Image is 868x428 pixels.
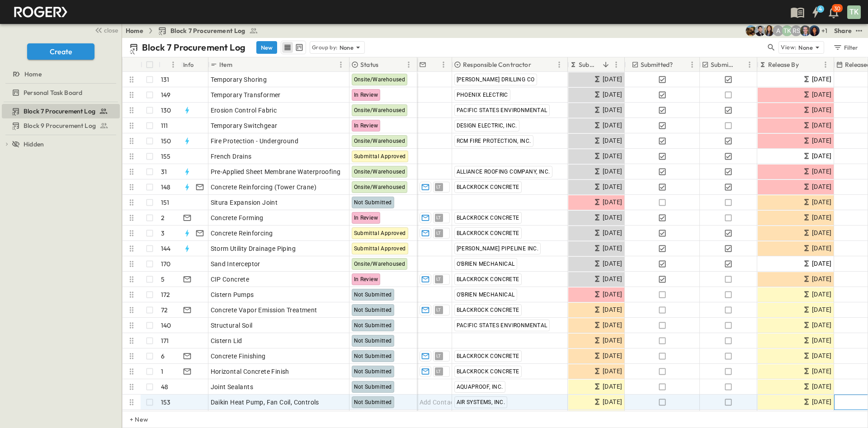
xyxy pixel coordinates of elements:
div: Filter [833,42,859,52]
span: Sand Interceptor [211,259,260,268]
p: 30 [834,5,840,12]
p: 153 [161,398,171,407]
span: Concrete Finishing [211,352,266,361]
span: [DATE] [603,228,622,238]
span: [DATE] [812,136,831,146]
p: Group by: [312,43,338,52]
span: [DATE] [812,243,831,254]
span: [DATE] [603,151,622,161]
p: Status [360,60,378,69]
button: Sort [162,60,172,70]
button: Menu [335,59,346,70]
p: View: [781,42,797,52]
span: ALLIANCE ROOFING COMPANY, INC. [457,169,550,175]
p: 172 [161,290,170,299]
span: LT [436,233,441,233]
span: AIR SYSTEMS, INC. [457,399,505,405]
p: 5 [161,275,165,284]
span: Temporary Switchgear [211,121,278,130]
p: 72 [161,306,168,315]
p: 3 [161,229,165,238]
p: 140 [161,321,171,330]
div: Block 9 Procurement Logtest [2,118,120,133]
p: None [340,43,354,52]
p: 6 [161,352,165,361]
span: Onsite/Warehoused [354,184,406,190]
span: [DATE] [812,305,831,315]
span: Block 7 Procurement Log [170,26,245,35]
p: 170 [161,259,171,268]
span: O'BRIEN MECHANICAL [457,261,515,267]
span: [DATE] [603,305,622,315]
span: Hidden [24,140,44,149]
span: In Review [354,276,378,282]
p: Item [219,60,232,69]
span: Onsite/Warehoused [354,76,406,83]
span: Situra Expansion Joint [211,198,278,207]
h6: 4 [819,5,822,13]
button: kanban view [293,42,305,53]
span: [DATE] [812,335,831,346]
span: Add Contact [420,398,457,407]
a: Home [2,68,118,80]
span: Onsite/Warehoused [354,138,406,144]
div: Personal Task Boardtest [2,85,120,100]
span: [DATE] [603,289,622,300]
p: Block 7 Procurement Log [142,41,245,54]
span: LT [436,356,441,356]
span: [DATE] [603,243,622,254]
button: Sort [380,60,390,70]
span: [DATE] [603,166,622,177]
span: Onsite/Warehoused [354,107,406,113]
div: # [159,57,181,72]
p: 151 [161,198,170,207]
span: [DATE] [812,151,831,161]
button: test [854,25,864,36]
span: Submittal Approved [354,230,406,236]
span: [DATE] [812,366,831,376]
span: [DATE] [812,197,831,207]
button: Menu [438,59,449,70]
span: [DATE] [603,136,622,146]
a: Home [126,26,143,35]
p: 48 [161,382,168,391]
span: [DATE] [812,89,831,100]
span: Submittal Approved [354,245,406,252]
p: 130 [161,106,171,115]
span: BLACKROCK CONCRETE [457,184,519,190]
a: Personal Task Board [2,86,118,99]
span: Not Submitted [354,353,392,359]
span: Temporary Transformer [211,90,281,99]
span: Not Submitted [354,322,392,329]
button: Menu [611,59,622,70]
div: Teddy Khuong (tkhuong@guzmangc.com) [782,25,793,36]
span: Onsite/Warehoused [354,169,406,175]
span: [DATE] [603,335,622,346]
p: 31 [161,167,167,176]
span: [DATE] [812,320,831,330]
span: AQUAPROOF, INC. [457,384,503,390]
span: In Review [354,215,378,221]
button: Sort [737,60,747,70]
span: Structural Soil [211,321,253,330]
span: [DATE] [812,166,831,177]
div: Share [834,26,852,35]
span: Not Submitted [354,338,392,344]
span: [DATE] [603,182,622,192]
span: [PERSON_NAME] PIPELINE INC. [457,245,539,252]
span: BLACKROCK CONCRETE [457,307,519,313]
span: Concrete Vapor Emission Treatment [211,306,317,315]
span: CIP Concrete [211,275,250,284]
span: PACIFIC STATES ENVIRONMENTAL [457,107,547,113]
span: LT [436,279,441,279]
p: Submit By [579,60,599,69]
p: 111 [161,121,168,130]
span: [DATE] [603,366,622,376]
span: PHOENIX ELECTRIC [457,92,508,98]
p: Submitted? [641,60,673,69]
div: Raymond Shahabi (rshahabi@guzmangc.com) [791,25,802,36]
span: BLACKROCK CONCRETE [457,215,519,221]
span: Erosion Control Fabric [211,106,277,115]
button: Sort [234,60,244,70]
p: Responsible Contractor [463,60,531,69]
